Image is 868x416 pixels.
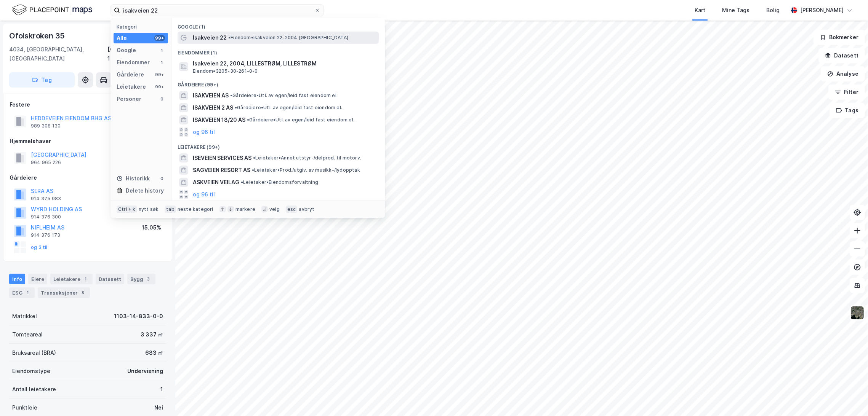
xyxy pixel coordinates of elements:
[117,46,136,55] div: Google
[31,196,61,202] div: 914 375 983
[193,190,215,199] button: og 96 til
[126,186,164,195] div: Delete history
[821,66,865,81] button: Analyse
[247,117,354,123] span: Gårdeiere • Utl. av egen/leid fast eiendom el.
[171,18,385,32] div: Google (1)
[31,159,61,166] div: 964 965 226
[193,33,227,42] span: Isakveien 22
[12,385,56,394] div: Antall leietakere
[159,59,165,65] div: 1
[141,330,163,339] div: 3 337 ㎡
[10,137,166,146] div: Hjemmelshaver
[193,68,258,74] span: Eiendom • 3205-30-261-0-0
[107,45,166,63] div: [GEOGRAPHIC_DATA], 14/833
[818,48,865,63] button: Datasett
[10,100,166,109] div: Festere
[193,153,251,163] span: ISEVEIEN SERVICES AS
[695,6,705,15] div: Kart
[286,206,298,213] div: esc
[79,289,87,296] div: 8
[145,275,152,283] div: 3
[9,30,66,42] div: Ofolskroken 35
[193,178,239,187] span: ASKVEIEN VEILAG
[154,84,165,90] div: 99+
[830,379,868,416] div: Kontrollprogram for chat
[828,84,865,100] button: Filter
[117,70,144,79] div: Gårdeiere
[31,232,60,238] div: 914 376 173
[193,166,250,175] span: SAGVEIEN RESORT AS
[178,206,213,212] div: neste kategori
[241,179,243,185] span: •
[9,45,107,63] div: 4034, [GEOGRAPHIC_DATA], [GEOGRAPHIC_DATA]
[830,379,868,416] iframe: Chat Widget
[154,72,165,78] div: 99+
[159,96,165,102] div: 0
[12,367,50,376] div: Eiendomstype
[117,82,146,91] div: Leietakere
[28,274,47,284] div: Eiere
[171,76,385,89] div: Gårdeiere (99+)
[117,33,127,43] div: Alle
[299,206,314,212] div: avbryt
[235,105,237,110] span: •
[96,274,124,284] div: Datasett
[12,312,37,321] div: Matrikkel
[38,287,90,298] div: Transaksjoner
[117,206,137,213] div: Ctrl + k
[269,206,280,212] div: velg
[114,312,163,321] div: 1103-14-833-0-0
[171,44,385,57] div: Eiendommer (1)
[193,59,376,68] span: Isakveien 22, 2004, LILLESTRØM, LILLESTRØM
[814,30,865,45] button: Bokmerker
[165,206,176,213] div: tab
[154,35,165,41] div: 99+
[117,58,150,67] div: Eiendommer
[253,155,255,161] span: •
[159,175,165,182] div: 0
[160,385,163,394] div: 1
[10,173,166,182] div: Gårdeiere
[253,155,361,161] span: Leietaker • Annet utstyr-/delprod. til motorv.
[139,206,159,212] div: nytt søk
[171,138,385,152] div: Leietakere (99+)
[193,103,233,112] span: ISAKVEIEN 2 AS
[24,289,32,296] div: 1
[247,117,249,123] span: •
[117,24,168,30] div: Kategori
[154,403,163,412] div: Nei
[120,5,314,16] input: Søk på adresse, matrikkel, gårdeiere, leietakere eller personer
[252,167,360,173] span: Leietaker • Prod./utgiv. av musikk-/lydopptak
[830,103,865,118] button: Tags
[766,6,780,15] div: Bolig
[193,91,229,100] span: ISAKVEIEN AS
[235,105,342,111] span: Gårdeiere • Utl. av egen/leid fast eiendom el.
[241,179,318,185] span: Leietaker • Eiendomsforvaltning
[193,128,215,137] button: og 96 til
[12,3,92,17] img: logo.f888ab2527a4732fd821a326f86c7f29.svg
[117,174,150,183] div: Historikk
[82,275,90,283] div: 1
[9,274,25,284] div: Info
[145,348,163,357] div: 683 ㎡
[9,287,35,298] div: ESG
[127,274,155,284] div: Bygg
[12,330,43,339] div: Tomteareal
[228,35,231,40] span: •
[193,115,245,124] span: ISAKVEIEN 18/20 AS
[230,92,338,99] span: Gårdeiere • Utl. av egen/leid fast eiendom el.
[31,214,61,220] div: 914 376 300
[850,306,865,320] img: 9k=
[230,92,232,98] span: •
[800,6,844,15] div: [PERSON_NAME]
[142,223,161,232] div: 15.05%
[127,367,163,376] div: Undervisning
[159,47,165,53] div: 1
[722,6,749,15] div: Mine Tags
[12,403,37,412] div: Punktleie
[31,123,61,129] div: 989 308 130
[252,167,254,173] span: •
[117,94,141,104] div: Personer
[12,348,56,357] div: Bruksareal (BRA)
[228,35,348,41] span: Eiendom • Isakveien 22, 2004 [GEOGRAPHIC_DATA]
